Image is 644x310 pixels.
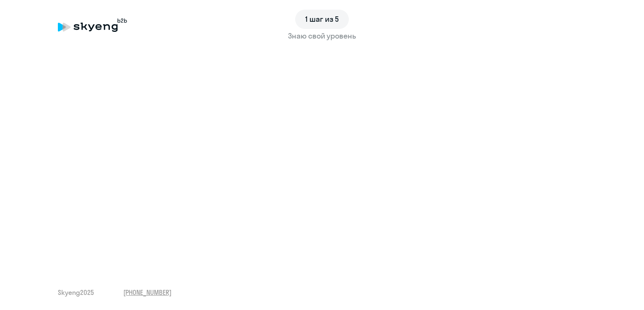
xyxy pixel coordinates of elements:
[123,288,171,297] a: [PHONE_NUMBER]
[58,288,80,297] ya-tr-span: Skyeng
[80,288,94,297] ya-tr-span: 2025
[288,31,356,41] ya-tr-span: Знаю свой уровень
[123,288,171,297] ya-tr-span: [PHONE_NUMBER]
[305,14,339,24] ya-tr-span: 1 шаг из 5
